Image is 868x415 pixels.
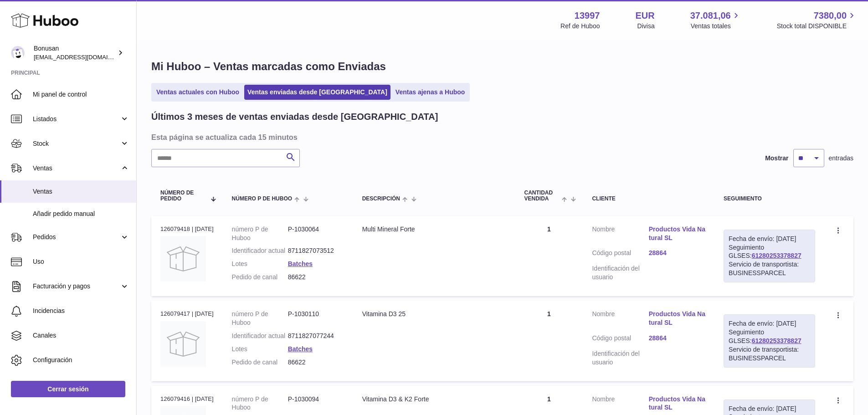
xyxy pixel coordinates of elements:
[288,358,344,367] dd: 86622
[829,154,853,163] span: entradas
[690,10,741,31] a: 37.081,06 Ventas totales
[33,164,120,173] span: Ventas
[362,310,506,318] div: Vitamina D3 25
[649,249,705,257] a: 28864
[691,22,741,31] span: Ventas totales
[592,264,648,282] dt: Identificación del usuario
[288,395,344,412] dd: P-1030094
[515,216,583,296] td: 1
[232,358,288,367] dt: Pedido de canal
[33,307,129,315] span: Incidencias
[575,10,600,22] strong: 13997
[33,282,120,291] span: Facturación y pagos
[690,10,731,22] span: 37.081,06
[592,249,648,260] dt: Código postal
[592,225,648,245] dt: Nombre
[288,332,344,340] dd: 8711827077244
[592,349,648,367] dt: Identificación del usuario
[33,210,129,218] span: Añadir pedido manual
[34,53,134,61] span: [EMAIL_ADDRESS][DOMAIN_NAME]
[592,196,705,202] div: Cliente
[814,10,847,22] span: 7380,00
[232,225,288,242] dt: número P de Huboo
[153,85,242,100] a: Ventas actuales con Huboo
[33,115,120,123] span: Listados
[752,252,801,259] a: 61280253378827
[288,345,313,353] a: Batches
[649,225,705,242] a: Productos Vida Natural SL
[232,246,288,255] dt: Identificador actual
[232,196,292,202] span: número P de Huboo
[151,132,851,142] h3: Esta página se actualiza cada 15 minutos
[649,334,705,343] a: 28864
[524,190,560,202] span: Cantidad vendida
[752,337,801,344] a: 61280253378827
[724,230,815,282] div: Seguimiento GLSES:
[515,301,583,381] td: 1
[288,273,344,282] dd: 86622
[729,235,810,243] div: Fecha de envío: [DATE]
[765,154,788,163] label: Mostrar
[151,111,438,123] h2: Últimos 3 meses de ventas enviadas desde [GEOGRAPHIC_DATA]
[592,310,648,329] dt: Nombre
[729,405,810,413] div: Fecha de envío: [DATE]
[362,196,400,202] span: Descripción
[362,225,506,234] div: Multi Mineral Forte
[232,332,288,340] dt: Identificador actual
[33,257,129,266] span: Uso
[777,10,857,31] a: 7380,00 Stock total DISPONIBLE
[33,356,129,364] span: Configuración
[635,10,654,22] strong: EUR
[160,310,214,318] div: 126079417 | [DATE]
[33,139,120,148] span: Stock
[160,236,206,282] img: no-photo.jpg
[33,90,129,99] span: Mi panel de control
[232,273,288,282] dt: Pedido de canal
[724,314,815,367] div: Seguimiento GLSES:
[777,22,857,31] span: Stock total DISPONIBLE
[729,319,810,328] div: Fecha de envío: [DATE]
[288,310,344,327] dd: P-1030110
[649,310,705,327] a: Productos Vida Natural SL
[560,22,600,31] div: Ref de Huboo
[160,321,206,367] img: no-photo.jpg
[11,46,25,60] img: internalAdmin-13997@internal.huboo.com
[649,395,705,412] a: Productos Vida Natural SL
[232,345,288,354] dt: Lotes
[244,85,390,100] a: Ventas enviadas desde [GEOGRAPHIC_DATA]
[362,395,506,404] div: Vitamina D3 & K2 Forte
[160,395,214,403] div: 126079416 | [DATE]
[33,331,129,340] span: Canales
[160,190,205,202] span: Número de pedido
[33,233,120,241] span: Pedidos
[11,381,125,397] a: Cerrar sesión
[160,225,214,233] div: 126079418 | [DATE]
[592,395,648,415] dt: Nombre
[288,225,344,242] dd: P-1030064
[232,395,288,412] dt: número P de Huboo
[729,260,810,277] div: Servicio de transportista: BUSINESSPARCEL
[232,260,288,268] dt: Lotes
[288,246,344,255] dd: 8711827073512
[724,196,815,202] div: Seguimiento
[232,310,288,327] dt: número P de Huboo
[392,85,468,100] a: Ventas ajenas a Huboo
[637,22,655,31] div: Divisa
[34,44,116,61] div: Bonusan
[33,187,129,196] span: Ventas
[288,260,313,267] a: Batches
[729,345,810,363] div: Servicio de transportista: BUSINESSPARCEL
[151,59,853,74] h1: Mi Huboo – Ventas marcadas como Enviadas
[592,334,648,345] dt: Código postal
